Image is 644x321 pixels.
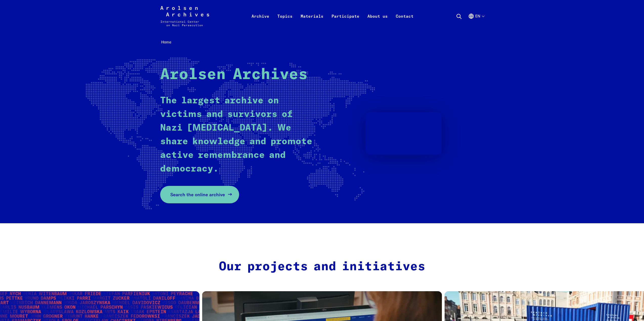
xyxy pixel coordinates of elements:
[273,12,297,32] a: Topics
[327,12,363,32] a: Participate
[468,13,484,31] button: English, language selection
[297,12,327,32] a: Materials
[160,67,308,82] strong: Arolsen Archives
[160,38,484,46] nav: Breadcrumb
[392,12,418,32] a: Contact
[247,6,418,26] nav: Primary
[363,12,392,32] a: About us
[215,260,429,274] h2: Our projects and initiatives
[247,12,273,32] a: Archive
[161,40,171,44] span: Home
[160,94,313,176] p: The largest archive on victims and survivors of Nazi [MEDICAL_DATA]. We share knowledge and promo...
[170,191,225,198] span: Search the online archive
[160,186,239,203] a: Search the online archive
